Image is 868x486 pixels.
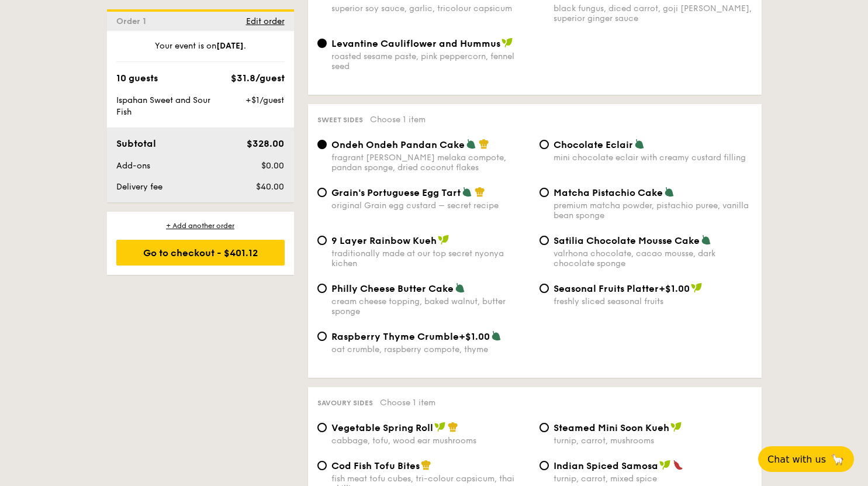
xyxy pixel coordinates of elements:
img: icon-chef-hat.a58ddaea.svg [479,139,489,149]
span: Chat with us [767,454,826,465]
img: icon-vegetarian.fe4039eb.svg [466,139,476,149]
div: premium matcha powder, pistachio puree, vanilla bean sponge [554,201,752,220]
img: icon-vegetarian.fe4039eb.svg [491,330,502,341]
span: Cod Fish Tofu Bites [331,460,420,471]
input: Steamed Mini Soon Kuehturnip, carrot, mushrooms [540,423,549,432]
div: Your event is on . [116,40,285,62]
input: Vegetable Spring Rollcabbage, tofu, wood ear mushrooms [317,423,327,432]
span: 🦙 [831,453,845,466]
span: Levantine Cauliflower and Hummus [331,38,500,49]
span: Chocolate Eclair [554,139,633,150]
img: icon-vegan.f8ff3823.svg [670,422,682,432]
span: Raspberry Thyme Crumble [331,331,459,342]
input: Matcha Pistachio Cakepremium matcha powder, pistachio puree, vanilla bean sponge [540,188,549,197]
div: fragrant [PERSON_NAME] melaka compote, pandan sponge, dried coconut flakes [331,153,530,173]
img: icon-chef-hat.a58ddaea.svg [475,187,485,197]
span: Add-ons [116,161,150,171]
div: 10 guests [116,71,158,85]
span: Indian Spiced Samosa [554,460,658,471]
input: Ondeh Ondeh Pandan Cakefragrant [PERSON_NAME] melaka compote, pandan sponge, dried coconut flakes [317,140,327,149]
div: traditionally made at our top secret nyonya kichen [331,249,530,268]
span: Ispahan Sweet and Sour Fish [116,95,210,117]
div: superior soy sauce, garlic, tricolour capsicum [331,4,530,13]
span: Satilia Chocolate Mousse Cake [554,235,700,246]
div: $31.8/guest [231,71,285,85]
div: + Add another order [116,221,285,230]
span: +$1/guest [245,95,284,105]
span: Delivery fee [116,182,162,192]
input: Philly Cheese Butter Cakecream cheese topping, baked walnut, butter sponge [317,284,327,293]
img: icon-vegetarian.fe4039eb.svg [701,235,711,245]
input: Levantine Cauliflower and Hummusroasted sesame paste, pink peppercorn, fennel seed [317,39,327,48]
div: black fungus, diced carrot, goji [PERSON_NAME], superior ginger sauce [554,4,752,23]
div: turnip, carrot, mixed spice [554,474,752,484]
input: Cod Fish Tofu Bitesfish meat tofu cubes, tri-colour capsicum, thai chilli sauce [317,461,327,470]
span: Sweet sides [317,116,363,124]
span: Choose 1 item [380,398,435,408]
span: $0.00 [261,161,284,171]
button: Chat with us🦙 [758,446,854,472]
span: Order 1 [116,16,151,26]
div: valrhona chocolate, cacao mousse, dark chocolate sponge [554,249,752,268]
span: Ondeh Ondeh Pandan Cake [331,139,465,150]
img: icon-vegetarian.fe4039eb.svg [634,139,645,149]
span: Philly Cheese Butter Cake [331,283,454,294]
img: icon-spicy.37a8142b.svg [673,460,683,470]
div: cabbage, tofu, wood ear mushrooms [331,436,530,446]
img: icon-vegetarian.fe4039eb.svg [462,187,472,197]
span: Vegetable Spring Roll [331,422,433,433]
span: $328.00 [247,138,284,149]
span: Edit order [246,16,285,26]
span: Choose 1 item [370,115,426,125]
input: 9 Layer Rainbow Kuehtraditionally made at our top secret nyonya kichen [317,236,327,245]
div: oat crumble, raspberry compote, thyme [331,344,530,354]
div: freshly sliced seasonal fruits [554,297,752,306]
span: +$1.00 [459,331,490,342]
img: icon-vegan.f8ff3823.svg [659,460,671,470]
span: Seasonal Fruits Platter [554,283,659,294]
img: icon-vegan.f8ff3823.svg [434,422,446,432]
div: turnip, carrot, mushrooms [554,436,752,446]
input: Seasonal Fruits Platter+$1.00freshly sliced seasonal fruits [540,284,549,293]
img: icon-chef-hat.a58ddaea.svg [448,422,458,432]
input: Indian Spiced Samosaturnip, carrot, mixed spice [540,461,549,470]
div: original Grain egg custard – secret recipe [331,201,530,211]
span: Steamed Mini Soon Kueh [554,422,669,433]
input: Chocolate Eclairmini chocolate eclair with creamy custard filling [540,140,549,149]
span: $40.00 [256,182,284,192]
span: Subtotal [116,138,156,149]
span: +$1.00 [659,283,690,294]
span: 9 Layer Rainbow Kueh [331,235,437,246]
div: roasted sesame paste, pink peppercorn, fennel seed [331,51,530,71]
input: Grain's Portuguese Egg Tartoriginal Grain egg custard – secret recipe [317,188,327,197]
input: Satilia Chocolate Mousse Cakevalrhona chocolate, cacao mousse, dark chocolate sponge [540,236,549,245]
span: Grain's Portuguese Egg Tart [331,187,461,198]
span: Savoury sides [317,399,373,407]
img: icon-vegetarian.fe4039eb.svg [455,282,465,293]
span: Matcha Pistachio Cake [554,187,663,198]
img: icon-vegan.f8ff3823.svg [502,37,513,48]
img: icon-chef-hat.a58ddaea.svg [421,460,431,470]
input: Raspberry Thyme Crumble+$1.00oat crumble, raspberry compote, thyme [317,332,327,341]
div: Go to checkout - $401.12 [116,240,285,266]
img: icon-vegan.f8ff3823.svg [438,235,449,245]
div: cream cheese topping, baked walnut, butter sponge [331,297,530,316]
div: mini chocolate eclair with creamy custard filling [554,153,752,163]
img: icon-vegetarian.fe4039eb.svg [664,187,675,197]
img: icon-vegan.f8ff3823.svg [691,282,703,293]
strong: [DATE] [216,41,244,51]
